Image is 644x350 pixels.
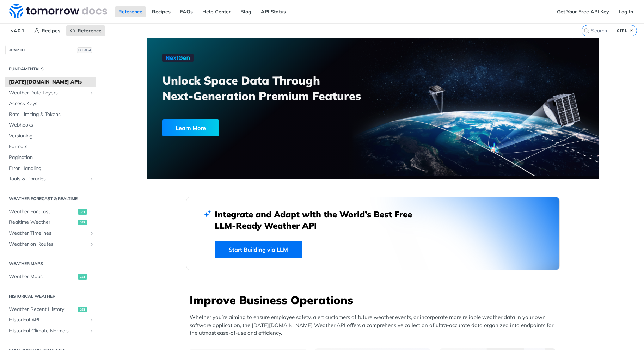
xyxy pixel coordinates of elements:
[5,304,96,315] a: Weather Recent Historyget
[66,25,105,36] a: Reference
[162,54,194,62] img: NextGen
[5,207,96,217] a: Weather Forecastget
[9,208,76,215] span: Weather Forecast
[5,228,96,239] a: Weather TimelinesShow subpages for Weather Timelines
[9,241,87,248] span: Weather on Routes
[9,327,87,334] span: Historical Climate Normals
[78,27,102,34] span: Reference
[9,176,87,183] span: Tools & Libraries
[5,217,96,228] a: Realtime Weatherget
[89,176,94,182] button: Show subpages for Tools & Libraries
[553,6,613,17] a: Get Your Free API Key
[615,6,637,17] a: Log In
[78,220,87,225] span: get
[584,28,589,33] svg: Search
[89,231,94,236] button: Show subpages for Weather Timelines
[5,239,96,250] a: Weather on RoutesShow subpages for Weather on Routes
[78,274,87,280] span: get
[5,88,96,98] a: Weather Data LayersShow subpages for Weather Data Layers
[9,4,107,18] img: Tomorrow.io Weather API Docs
[89,90,94,96] button: Show subpages for Weather Data Layers
[9,100,94,107] span: Access Keys
[5,163,96,174] a: Error Handling
[30,25,64,36] a: Recipes
[7,25,28,36] span: v4.0.1
[190,313,560,337] p: Whether you’re aiming to ensure employee safety, alert customers of future weather events, or inc...
[190,292,560,308] h3: Improve Business Operations
[5,271,96,282] a: Weather Mapsget
[9,273,76,280] span: Weather Maps
[198,6,235,17] a: Help Center
[89,317,94,323] button: Show subpages for Historical API
[257,6,290,17] a: API Status
[162,119,219,136] div: Learn More
[162,73,381,104] h3: Unlock Space Data Through Next-Generation Premium Features
[89,328,94,334] button: Show subpages for Historical Climate Normals
[148,6,174,17] a: Recipes
[176,6,197,17] a: FAQs
[78,209,87,215] span: get
[162,119,337,136] a: Learn More
[9,230,87,237] span: Weather Timelines
[115,6,146,17] a: Reference
[5,260,96,267] h2: Weather Maps
[5,196,96,202] h2: Weather Forecast & realtime
[77,47,92,53] span: CTRL-/
[237,6,255,17] a: Blog
[5,109,96,120] a: Rate Limiting & Tokens
[5,326,96,336] a: Historical Climate NormalsShow subpages for Historical Climate Normals
[615,27,635,34] kbd: CTRL-K
[89,241,94,247] button: Show subpages for Weather on Routes
[9,219,76,226] span: Realtime Weather
[9,90,87,97] span: Weather Data Layers
[9,133,94,140] span: Versioning
[9,154,94,161] span: Pagination
[5,141,96,152] a: Formats
[5,77,96,87] a: [DATE][DOMAIN_NAME] APIs
[9,317,87,324] span: Historical API
[78,307,87,312] span: get
[5,315,96,325] a: Historical APIShow subpages for Historical API
[5,174,96,184] a: Tools & LibrariesShow subpages for Tools & Libraries
[215,241,302,258] a: Start Building via LLM
[9,79,94,86] span: [DATE][DOMAIN_NAME] APIs
[5,131,96,141] a: Versioning
[5,152,96,163] a: Pagination
[42,27,60,34] span: Recipes
[5,293,96,300] h2: Historical Weather
[5,45,96,55] button: JUMP TOCTRL-/
[9,111,94,118] span: Rate Limiting & Tokens
[9,306,76,313] span: Weather Recent History
[9,143,94,150] span: Formats
[5,66,96,72] h2: Fundamentals
[215,209,423,231] h2: Integrate and Adapt with the World’s Best Free LLM-Ready Weather API
[5,120,96,130] a: Webhooks
[5,98,96,109] a: Access Keys
[9,122,94,129] span: Webhooks
[9,165,94,172] span: Error Handling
